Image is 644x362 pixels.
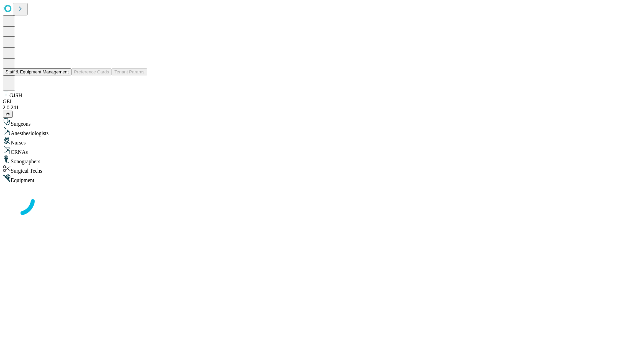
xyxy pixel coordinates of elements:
[112,68,147,75] button: Tenant Params
[9,93,22,98] span: GJSH
[3,111,13,118] button: @
[3,165,641,174] div: Surgical Techs
[3,127,641,136] div: Anesthesiologists
[3,136,641,146] div: Nurses
[3,105,641,111] div: 2.0.241
[71,68,112,75] button: Preference Cards
[3,146,641,155] div: CRNAs
[3,118,641,127] div: Surgeons
[3,68,71,75] button: Staff & Equipment Management
[5,112,10,117] span: @
[3,155,641,165] div: Sonographers
[3,99,641,105] div: GEI
[3,174,641,183] div: Equipment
